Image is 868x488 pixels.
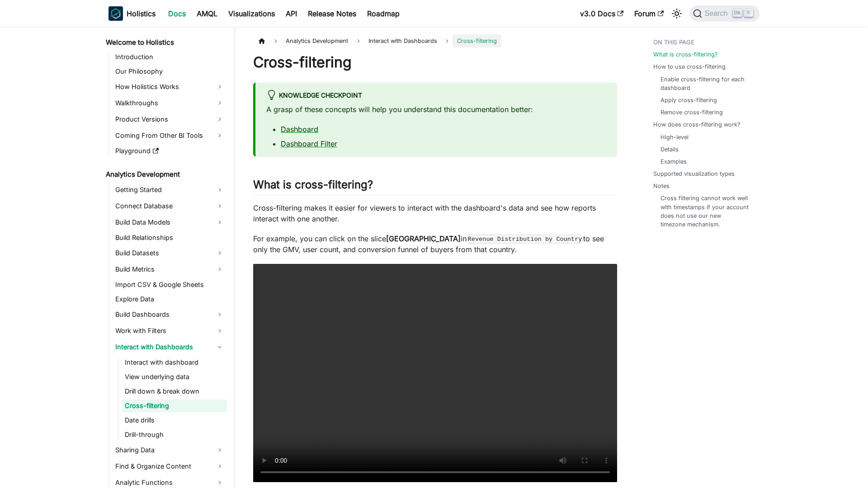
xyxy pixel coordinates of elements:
[122,428,227,441] a: Drill-through
[113,246,227,260] a: Build Datasets
[113,128,227,143] a: Coming From Other BI Tools
[266,104,606,115] p: A grasp of these concepts will help you understand this documentation better:
[113,51,227,63] a: Introduction
[223,6,280,21] a: Visualizations
[113,340,227,354] a: Interact with Dashboards
[103,36,227,49] a: Welcome to Holistics
[660,75,750,92] a: Enable cross-filtering for each dashboard
[302,6,362,21] a: Release Notes
[191,6,223,21] a: AMQL
[266,90,606,102] div: Knowledge Checkpoint
[281,139,337,148] a: Dashboard Filter
[113,324,227,338] a: Work with Filters
[113,278,227,291] a: Import CSV & Google Sheets
[122,385,227,398] a: Drill down & break down
[253,202,617,224] p: Cross-filtering makes it easier for viewers to interact with the dashboard's data and see how rep...
[575,6,629,21] a: v3.0 Docs
[744,9,753,17] kbd: K
[467,235,583,244] code: Revenue Distribution by Country
[122,399,227,412] a: Cross-filtering
[253,53,617,71] h1: Cross-filtering
[113,112,227,127] a: Product Versions
[629,6,669,21] a: Forum
[113,231,227,244] a: Build Relationships
[281,34,353,47] span: Analytics Development
[653,120,741,129] a: How does cross-filtering work?
[660,157,687,166] a: Examples
[253,34,270,47] a: Home page
[127,8,156,19] b: Holistics
[702,9,733,18] span: Search
[108,6,156,21] a: HolisticsHolistics
[660,108,723,117] a: Remove cross-filtering
[113,307,227,322] a: Build Dashboards
[362,6,405,21] a: Roadmap
[113,183,227,197] a: Getting Started
[113,80,227,94] a: How Holistics Works
[386,234,461,243] strong: [GEOGRAPHIC_DATA]
[660,194,750,229] a: Cross filtering cannot work well with timestamps if your account does not use our new timezone me...
[280,6,302,21] a: API
[689,5,759,22] button: Search (Ctrl+K)
[113,96,227,110] a: Walkthroughs
[670,6,684,21] button: Switch between dark and light mode (currently light mode)
[653,62,726,71] a: How to use cross-filtering
[453,34,501,47] span: Cross-filtering
[113,459,227,474] a: Find & Organize Content
[653,169,735,178] a: Supported visualization types
[113,215,227,230] a: Build Data Models
[113,262,227,277] a: Build Metrics
[253,233,617,255] p: For example, you can click on the slice in to see only the GMV, user count, and conversion funnel...
[364,34,442,47] span: Interact with Dashboards
[113,293,227,305] a: Explore Data
[103,168,227,181] a: Analytics Development
[122,414,227,427] a: Date drills
[253,34,617,47] nav: Breadcrumbs
[653,182,670,190] a: Notes
[113,65,227,78] a: Our Philosophy
[660,96,717,104] a: Apply cross-filtering
[99,27,235,488] nav: Docs sidebar
[113,199,227,213] a: Connect Database
[253,178,617,195] h2: What is cross-filtering?
[281,125,318,134] a: Dashboard
[653,50,718,59] a: What is cross-filtering?
[122,356,227,369] a: Interact with dashboard
[108,6,123,21] img: Holistics
[660,133,689,141] a: High-level
[163,6,191,21] a: Docs
[122,371,227,383] a: View underlying data
[660,145,679,154] a: Details
[113,443,227,457] a: Sharing Data
[253,264,617,482] video: Your browser does not support embedding video, but you can .
[113,145,227,157] a: Playground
